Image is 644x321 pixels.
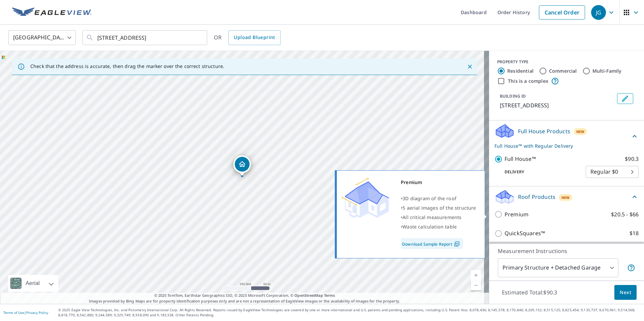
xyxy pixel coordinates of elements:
[508,78,548,84] label: This is a complex
[401,203,476,213] div: •
[498,247,635,255] p: Measurement Instructions
[234,33,275,42] span: Upload Blueprint
[592,68,622,74] label: Multi-Family
[500,93,526,99] p: BUILDING ID
[402,205,476,211] span: 5 aerial images of the structure
[97,28,193,47] input: Search by address or latitude-longitude
[561,195,570,200] span: New
[214,30,281,45] div: OR
[401,194,476,203] div: •
[617,93,633,104] button: Edit building 1
[12,7,92,17] img: EV Logo
[402,214,461,220] span: All critical measurements
[625,155,639,163] p: $90.3
[507,68,534,74] label: Residential
[30,63,224,69] p: Check that the address is accurate, then drag the marker over the correct structure.
[505,210,528,219] p: Premium
[3,311,48,315] p: |
[518,127,570,135] p: Full House Products
[8,28,76,47] div: [GEOGRAPHIC_DATA]
[496,285,562,300] p: Estimated Total: $90.3
[401,213,476,222] div: •
[549,68,577,74] label: Commercial
[611,210,639,219] p: $20.5 - $66
[154,293,335,298] span: © 2025 TomTom, Earthstar Geographics SIO, © 2025 Microsoft Corporation, ©
[324,293,335,298] a: Terms
[24,275,42,292] div: Aerial
[497,59,636,65] div: PROPERTY TYPE
[471,280,481,290] a: Current Level 17, Zoom Out
[505,155,536,163] p: Full House™
[630,229,639,238] p: $18
[233,155,251,176] div: Dropped pin, building 1, Residential property, 342 Plum Rd Mohrsville, PA 19541
[518,193,555,201] p: Roof Products
[58,308,641,318] p: © 2025 Eagle View Technologies, Inc. and Pictometry International Corp. All Rights Reserved. Repo...
[228,30,280,45] a: Upload Blueprint
[586,163,639,181] div: Regular $0
[471,270,481,280] a: Current Level 17, Zoom In
[401,238,463,249] a: Download Sample Report
[494,169,586,175] p: Delivery
[3,310,24,315] a: Terms of Use
[8,275,58,292] div: Aerial
[402,223,457,230] span: Waste calculation table
[294,293,323,298] a: OpenStreetMap
[500,101,614,109] p: [STREET_ADDRESS]
[498,258,618,277] div: Primary Structure + Detached Garage
[627,264,635,272] span: Your report will include the primary structure and a detached garage if one exists.
[342,178,389,218] img: Premium
[494,142,631,149] p: Full House™ with Regular Delivery
[505,229,545,238] p: QuickSquares™
[494,189,639,205] div: Roof ProductsNew
[465,62,474,71] button: Close
[539,5,585,20] a: Cancel Order
[620,288,631,297] span: Next
[452,241,461,247] img: Pdf Icon
[591,5,606,20] div: JG
[401,222,476,231] div: •
[576,129,585,134] span: New
[401,178,476,187] div: Premium
[494,123,639,149] div: Full House ProductsNewFull House™ with Regular Delivery
[26,310,48,315] a: Privacy Policy
[402,195,456,202] span: 3D diagram of the roof
[614,285,637,300] button: Next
